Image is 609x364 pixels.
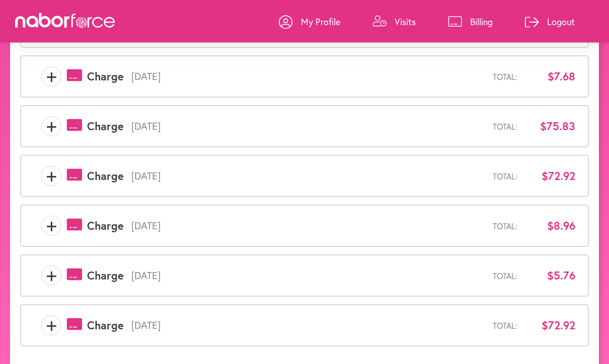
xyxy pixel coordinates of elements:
[279,7,340,37] a: My Profile
[87,319,124,332] span: Charge
[395,16,416,28] p: Visits
[124,320,493,332] span: [DATE]
[493,271,517,281] span: Total:
[42,67,61,87] span: +
[42,216,61,236] span: +
[87,70,124,83] span: Charge
[124,270,493,282] span: [DATE]
[301,16,340,28] p: My Profile
[42,166,61,187] span: +
[525,220,575,233] span: $8.96
[493,122,517,132] span: Total:
[124,220,493,232] span: [DATE]
[448,7,493,37] a: Billing
[525,70,575,83] span: $7.68
[42,266,61,286] span: +
[124,71,493,83] span: [DATE]
[87,170,124,183] span: Charge
[124,170,493,183] span: [DATE]
[87,269,124,283] span: Charge
[525,7,575,37] a: Logout
[87,220,124,233] span: Charge
[525,120,575,133] span: $75.83
[87,120,124,133] span: Charge
[493,172,517,181] span: Total:
[42,117,61,137] span: +
[547,16,575,28] p: Logout
[493,72,517,82] span: Total:
[493,321,517,331] span: Total:
[525,170,575,183] span: $72.92
[493,222,517,231] span: Total:
[525,319,575,332] span: $72.92
[124,121,493,133] span: [DATE]
[470,16,493,28] p: Billing
[42,316,61,336] span: +
[525,269,575,283] span: $5.76
[372,7,416,37] a: Visits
